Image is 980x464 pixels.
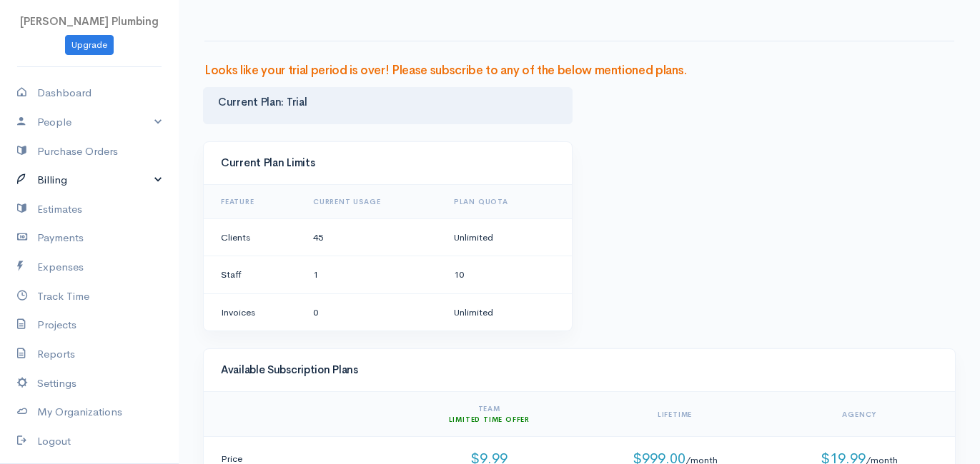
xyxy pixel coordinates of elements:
[398,392,580,437] th: Team
[442,185,572,219] th: Plan Quota
[20,14,159,28] span: [PERSON_NAME] Plumbing
[204,64,954,78] h3: Looks like your trial period is over! Please subscribe to any of the below mentioned plans.
[449,415,530,424] span: Limited Time Offer
[204,256,302,294] td: Staff
[302,256,442,294] td: 1
[204,185,302,219] th: Feature
[580,392,770,437] th: Lifetime
[221,157,555,169] h4: Current Plan Limits
[204,293,302,331] td: Invoices
[302,218,442,256] td: 45
[442,218,572,256] td: Unlimited
[442,256,572,294] td: 10
[302,293,442,331] td: 0
[204,218,302,256] td: Clients
[65,35,114,56] a: Upgrade
[218,96,558,109] h4: Current Plan: Trial
[442,293,572,331] td: Unlimited
[302,185,442,219] th: Current Usage
[769,392,955,437] th: Agency
[221,364,938,376] h4: Available Subscription Plans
